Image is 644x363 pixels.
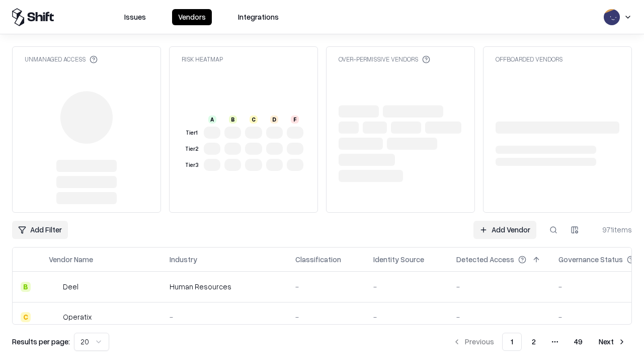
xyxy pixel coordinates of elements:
div: Deel [63,281,78,292]
div: 971 items [592,224,632,235]
nav: pagination [447,333,632,351]
button: 2 [524,333,544,351]
div: - [373,312,440,322]
div: C [250,115,258,124]
button: Vendors [172,9,212,25]
div: - [456,312,542,322]
div: Offboarded Vendors [496,55,562,64]
img: Operatix [49,312,59,322]
div: - [170,312,279,322]
div: B [229,115,237,124]
img: Deel [49,282,59,292]
div: - [456,281,542,292]
div: - [295,312,357,322]
div: - [373,281,440,292]
div: A [208,115,216,124]
p: Results per page: [12,336,70,347]
div: Classification [295,254,341,265]
div: B [21,282,31,292]
div: F [291,115,299,124]
div: Risk Heatmap [182,55,223,64]
div: Operatix [63,312,92,322]
button: 49 [566,333,591,351]
button: Next [593,333,632,351]
button: Add Filter [12,221,68,239]
a: Add Vendor [473,221,536,239]
div: Industry [170,254,197,265]
div: - [295,281,357,292]
div: Tier 1 [184,129,200,137]
div: Unmanaged Access [25,55,98,64]
div: Tier 2 [184,145,200,153]
div: Tier 3 [184,161,200,169]
div: Vendor Name [49,254,93,265]
div: Governance Status [558,254,623,265]
div: Detected Access [456,254,514,265]
button: Issues [118,9,152,25]
button: Integrations [232,9,285,25]
div: Human Resources [170,281,279,292]
div: Identity Source [373,254,424,265]
button: 1 [502,333,522,351]
div: C [21,312,31,322]
div: D [270,115,278,124]
div: Over-Permissive Vendors [339,55,430,64]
